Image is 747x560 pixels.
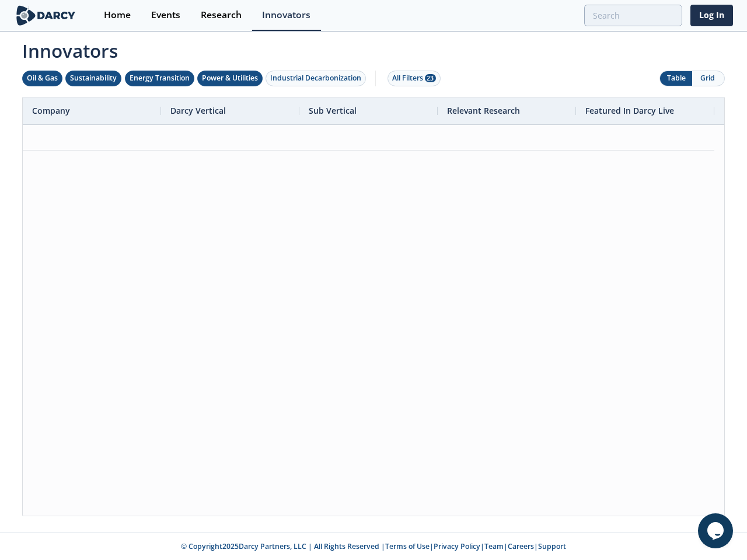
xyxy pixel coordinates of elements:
a: Terms of Use [385,541,430,551]
input: Advanced Search [584,5,682,26]
span: 23 [425,74,436,82]
span: Innovators [14,33,733,64]
a: Privacy Policy [434,541,480,551]
span: Darcy Vertical [170,105,226,116]
span: Relevant Research [447,105,520,116]
a: Careers [508,541,534,551]
div: Energy Transition [130,73,190,83]
button: All Filters 23 [388,71,441,86]
span: Sub Vertical [309,105,357,116]
button: Table [660,71,692,86]
p: © Copyright 2025 Darcy Partners, LLC | All Rights Reserved | | | | | [16,541,731,552]
div: All Filters [392,73,436,83]
div: Events [151,10,180,20]
button: Energy Transition [125,71,194,86]
button: Industrial Decarbonization [266,71,366,86]
a: Team [484,541,504,551]
div: Research [201,10,242,20]
button: Grid [692,71,724,86]
img: logo-wide.svg [14,5,78,26]
div: Industrial Decarbonization [270,73,361,83]
span: Featured In Darcy Live [585,105,674,116]
div: Power & Utilities [202,73,258,83]
iframe: chat widget [698,513,735,548]
span: Company [32,105,70,116]
div: Oil & Gas [27,73,58,83]
a: Log In [690,5,733,26]
div: Sustainability [70,73,117,83]
a: Support [538,541,566,551]
div: Innovators [262,10,310,20]
button: Oil & Gas [22,71,62,86]
div: Home [104,10,131,20]
button: Power & Utilities [197,71,263,86]
button: Sustainability [65,71,121,86]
